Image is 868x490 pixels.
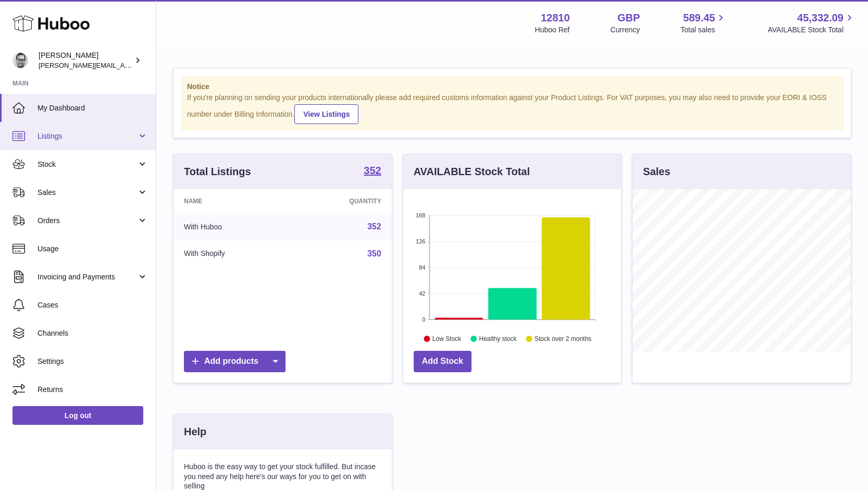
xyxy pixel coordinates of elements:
img: logo_orange.svg [17,17,25,25]
a: Add Stock [414,351,472,372]
strong: 352 [364,165,381,176]
div: Keywords by Traffic [115,62,176,68]
span: [PERSON_NAME][EMAIL_ADDRESS][DOMAIN_NAME] [39,61,209,69]
td: With Shopify [173,240,291,267]
a: Add products [184,351,286,372]
img: website_grey.svg [17,27,25,35]
div: [PERSON_NAME] [39,51,132,70]
text: 168 [416,212,425,218]
span: Settings [38,357,148,366]
span: My Dashboard [38,103,148,113]
span: Total sales [680,25,727,35]
a: 589.45 Total sales [680,11,727,35]
a: 45,332.09 AVAILABLE Stock Total [767,11,855,35]
th: Name [173,189,291,213]
span: Stock [38,160,137,169]
div: v 4.0.25 [29,17,51,25]
div: If you're planning on sending your products internationally please add required customs informati... [187,93,837,124]
h3: Help [184,425,206,439]
h3: AVAILABLE Stock Total [414,165,530,179]
text: Low Stock [432,335,462,342]
a: 352 [367,222,381,231]
a: 350 [367,249,381,258]
div: Currency [611,25,640,35]
span: Invoicing and Payments [38,272,137,282]
a: Log out [13,406,143,425]
strong: 12810 [541,11,570,25]
text: 126 [416,238,425,244]
text: Healthy stock [479,335,517,342]
span: Returns [38,385,148,395]
td: With Huboo [173,213,291,240]
h3: Sales [643,165,670,179]
span: Sales [38,188,137,198]
text: 0 [422,316,425,323]
img: alex@digidistiller.com [13,53,28,68]
a: 352 [364,165,381,178]
div: Domain Overview [40,62,93,68]
text: 42 [419,290,425,297]
strong: Notice [187,82,837,92]
span: Cases [38,300,148,310]
span: Listings [38,131,137,141]
span: Usage [38,244,148,254]
span: 45,332.09 [797,11,844,25]
span: 589.45 [683,11,715,25]
div: Huboo Ref [535,25,570,35]
span: Orders [38,216,137,226]
text: Stock over 2 months [535,335,591,342]
img: tab_keywords_by_traffic_grey.svg [104,60,112,69]
text: 84 [419,264,425,271]
h3: Total Listings [184,165,251,179]
strong: GBP [617,11,640,25]
a: View Listings [294,104,358,124]
img: tab_domain_overview_orange.svg [28,60,36,69]
span: AVAILABLE Stock Total [767,25,855,35]
div: Domain: [DOMAIN_NAME] [27,27,115,35]
th: Quantity [291,189,392,213]
span: Channels [38,328,148,338]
